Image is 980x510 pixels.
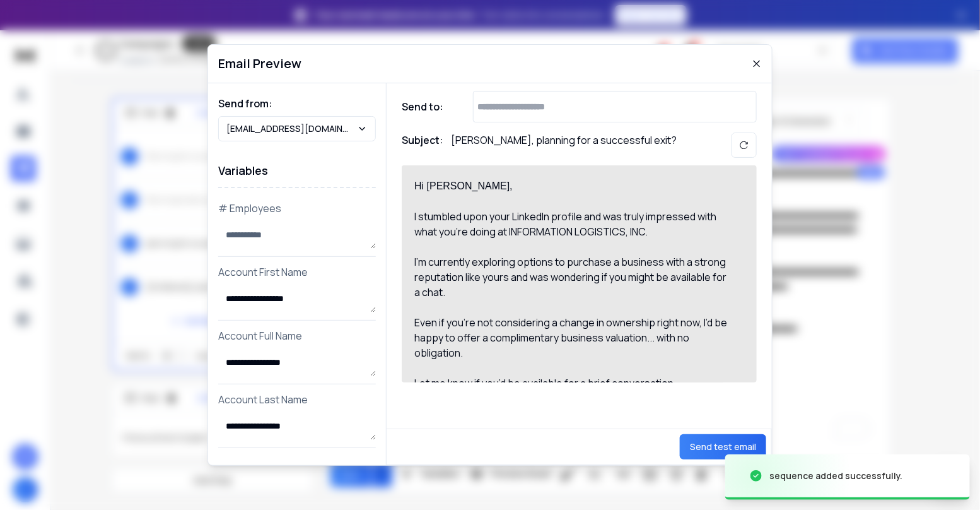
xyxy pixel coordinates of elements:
[402,99,452,114] h1: Send to:
[218,55,301,73] h1: Email Preview
[218,328,376,343] p: Account Full Name
[769,470,903,482] div: sequence added successfully.
[414,254,730,300] div: I’m currently exploring options to purchase a business with a strong reputation like yours and wa...
[680,434,766,460] button: Send test email
[414,209,730,239] div: I stumbled upon your LinkedIn profile and was truly impressed with what you’re doing at INFORMATI...
[414,376,730,391] div: Let me know if you’d be available for a brief conversation.
[414,181,513,191] span: Hi [PERSON_NAME],
[218,154,376,188] h1: Variables
[226,122,357,135] p: [EMAIL_ADDRESS][DOMAIN_NAME]
[218,392,376,407] p: Account Last Name
[218,264,376,280] p: Account First Name
[451,133,677,158] p: [PERSON_NAME], planning for a successful exit?
[414,315,730,360] div: Even if you’re not considering a change in ownership right now, I’d be happy to offer a complimen...
[218,96,376,111] h1: Send from:
[402,133,443,158] h1: Subject:
[218,201,376,216] p: # Employees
